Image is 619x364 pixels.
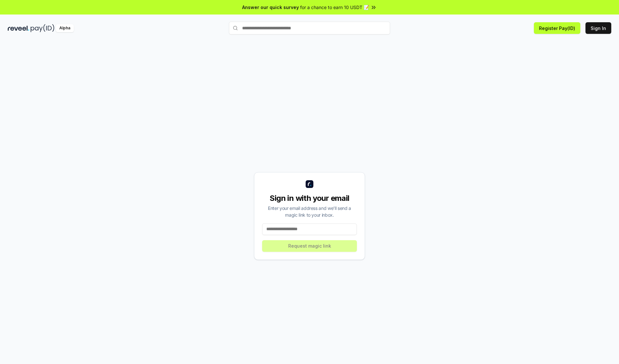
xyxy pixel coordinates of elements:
div: Alpha [56,24,74,32]
div: Sign in with your email [262,193,357,203]
button: Sign In [585,22,611,34]
span: for a chance to earn 10 USDT 📝 [300,4,369,11]
img: reveel_dark [8,24,29,32]
img: logo_small [306,180,313,188]
img: pay_id [31,24,54,32]
button: Register Pay(ID) [534,22,580,34]
div: Enter your email address and we’ll send a magic link to your inbox. [262,205,357,218]
span: Answer our quick survey [242,4,299,11]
